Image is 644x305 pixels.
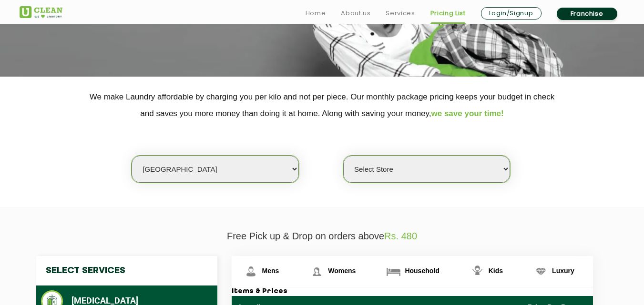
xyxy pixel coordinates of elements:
img: Luxury [532,263,549,280]
span: Womens [328,267,356,275]
p: Free Pick up & Drop on orders above [20,231,625,242]
a: Franchise [557,8,617,20]
h3: Items & Prices [232,287,593,296]
img: Household [385,263,402,280]
span: Rs. 480 [384,231,417,241]
img: Womens [308,263,325,280]
img: Kids [469,263,486,280]
a: About us [341,8,370,19]
span: Mens [262,267,279,275]
a: Services [386,8,415,19]
span: Luxury [552,267,574,275]
span: Household [405,267,439,275]
img: Mens [243,263,259,280]
a: Login/Signup [481,7,542,20]
span: Kids [489,267,503,275]
span: we save your time! [431,109,504,118]
img: UClean Laundry and Dry Cleaning [20,6,62,18]
h4: Select Services [36,256,217,285]
a: Home [306,8,326,19]
a: Pricing List [430,8,466,19]
p: We make Laundry affordable by charging you per kilo and not per piece. Our monthly package pricin... [20,89,625,122]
